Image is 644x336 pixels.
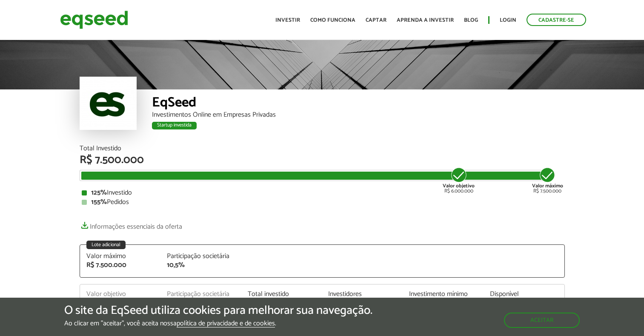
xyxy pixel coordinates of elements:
div: R$ 7.500.000 [80,155,565,166]
div: Valor objetivo [86,291,155,298]
div: Pedidos [82,199,563,206]
div: Investidores [328,291,396,298]
img: EqSeed [60,9,128,31]
a: Informações essenciais da oferta [80,218,182,230]
div: R$ 7.500.000 [86,262,155,269]
a: Blog [464,17,478,23]
strong: 155% [91,196,107,208]
a: política de privacidade e de cookies [177,320,275,327]
div: Startup investida [152,122,197,129]
div: Lote adicional [86,241,126,249]
p: Ao clicar em "aceitar", você aceita nossa . [64,319,372,327]
div: R$ 7.500.000 [532,167,563,194]
button: Aceitar [504,313,580,328]
strong: Valor máximo [532,182,563,190]
div: Disponível [490,291,558,298]
div: Total investido [248,291,316,298]
div: Investimento mínimo [409,291,477,298]
div: Investimentos Online em Empresas Privadas [152,112,565,118]
a: Captar [366,17,386,23]
div: Valor máximo [86,253,155,260]
div: R$ 6.000.000 [443,167,475,194]
a: Como funciona [310,17,355,23]
strong: 125% [91,187,107,198]
div: Participação societária [167,253,235,260]
div: EqSeed [152,96,565,112]
div: 10,5% [167,262,235,269]
a: Investir [275,17,300,23]
h5: O site da EqSeed utiliza cookies para melhorar sua navegação. [64,304,372,317]
a: Aprenda a investir [397,17,454,23]
strong: Valor objetivo [443,182,475,190]
div: Participação societária [167,291,235,298]
div: Total Investido [80,145,565,152]
div: Investido [82,190,563,196]
a: Login [500,17,516,23]
a: Cadastre-se [527,14,586,26]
